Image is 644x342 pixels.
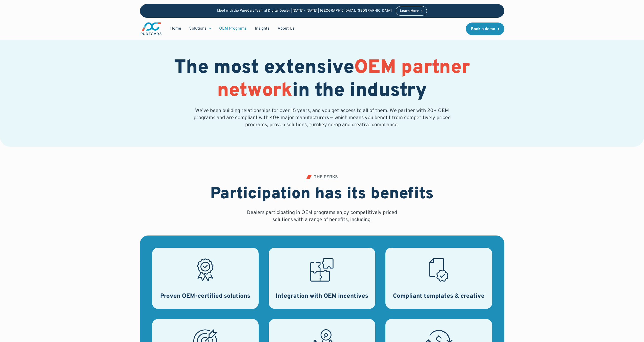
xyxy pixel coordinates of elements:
[251,24,274,33] a: Insights
[217,56,470,103] span: OEM partner network
[185,24,215,33] div: Solutions
[189,26,206,31] div: Solutions
[215,24,251,33] a: OEM Programs
[466,23,504,35] a: Book a demo
[274,24,299,33] a: About Us
[471,27,495,31] div: Book a demo
[193,107,452,129] p: We’ve been building relationships for over 15 years, and you get access to all of them. We partne...
[396,6,427,16] a: Learn More
[393,292,485,301] h3: Compliant templates & creative
[160,292,250,301] h3: Proven OEM-certified solutions
[217,9,392,13] p: Meet with the PureCars Team at Digital Dealer | [DATE] - [DATE] | [GEOGRAPHIC_DATA], [GEOGRAPHIC_...
[314,175,338,180] div: THE PERKS
[166,24,185,33] a: Home
[400,9,419,13] div: Learn More
[140,57,504,103] h1: The most extensive in the industry
[140,22,162,36] img: purecars logo
[245,209,399,223] p: Dealers participating in OEM programs enjoy competitively priced solutions with a range of benefi...
[276,292,368,301] h3: Integration with OEM incentives
[140,22,162,36] a: main
[210,185,434,204] h2: Participation has its benefits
